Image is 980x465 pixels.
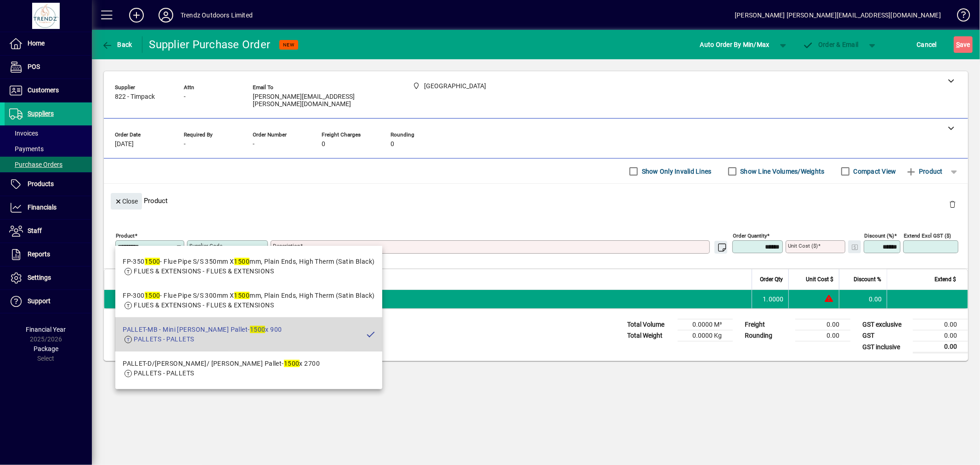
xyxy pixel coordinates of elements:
mat-label: Order Quantity [733,232,767,239]
a: Customers [5,79,92,102]
a: Settings [5,267,92,289]
label: Show Line Volumes/Weights [739,167,825,176]
span: Reports [28,250,50,258]
mat-label: Product [116,232,135,239]
span: Back [102,41,132,48]
mat-label: Description [273,243,300,249]
td: 0.0000 M³ [678,319,733,330]
span: - [253,141,255,148]
span: Cancel [917,37,937,52]
a: Reports [5,243,92,266]
button: Save [954,36,973,53]
span: Item [116,274,127,284]
mat-label: Extend excl GST ($) [904,232,951,239]
span: [DATE] [115,141,134,148]
span: Customers [28,86,59,94]
td: 0.00 [913,341,968,353]
td: Freight [740,319,795,330]
span: ave [956,37,970,52]
mat-label: Supplier Code [189,243,222,249]
td: Total Weight [623,330,678,341]
td: Total Volume [623,319,678,330]
span: 0 [391,141,394,148]
mat-label: Unit Cost ($) [788,243,818,249]
span: Order & Email [803,41,859,48]
span: - [184,93,186,101]
span: Financials [28,204,57,211]
div: Trendz Outdoors Limited [181,8,253,23]
span: Financial Year [26,326,66,333]
button: Add [122,7,151,23]
span: Purchase Orders [9,161,62,168]
div: Product [104,184,968,217]
td: 0.00 [795,330,850,341]
td: 0.00 [795,319,850,330]
span: Home [28,40,45,47]
label: Show Only Invalid Lines [640,167,712,176]
a: POS [5,56,92,79]
a: Staff [5,220,92,243]
app-page-header-button: Delete [941,200,963,208]
span: Extend $ [935,274,956,284]
mat-label: Discount (%) [864,232,894,239]
label: Compact View [852,167,896,176]
span: Supplier Code [142,274,177,284]
span: Support [28,297,51,305]
span: Products [28,180,54,187]
td: 0.00 [913,330,968,341]
span: Invoices [9,130,38,137]
a: Invoices [5,125,92,141]
td: GST [858,330,913,341]
span: Staff [28,227,42,234]
span: 0 [322,141,325,148]
button: Back [99,36,135,53]
span: POS [28,63,40,70]
span: Auto Order By Min/Max [700,37,770,52]
td: GST exclusive [858,319,913,330]
button: Cancel [915,36,940,53]
a: Payments [5,141,92,157]
a: Knowledge Base [950,2,969,32]
span: [PERSON_NAME][EMAIL_ADDRESS][PERSON_NAME][DOMAIN_NAME] [253,93,391,108]
td: GST inclusive [858,341,913,353]
span: Close [114,194,138,209]
button: Order & Email [798,36,863,53]
td: 1.0000 [752,290,788,308]
button: Profile [151,7,181,23]
a: Home [5,32,92,55]
a: Purchase Orders [5,157,92,172]
span: Suppliers [28,110,54,117]
span: Settings [28,274,51,281]
button: Delete [941,193,963,215]
span: Order Qty [760,274,783,284]
a: Products [5,173,92,196]
span: - [184,141,186,148]
span: NEW [283,42,295,48]
a: Support [5,290,92,313]
span: 822 - Timpack [115,93,155,101]
span: Description [223,274,251,284]
button: Auto Order By Min/Max [696,36,774,53]
td: Rounding [740,330,795,341]
span: Discount % [854,274,881,284]
a: Financials [5,196,92,219]
span: Payments [9,145,44,153]
td: 0.00 [839,290,887,308]
span: Package [34,345,58,352]
app-page-header-button: Close [108,197,144,205]
div: Supplier Purchase Order [149,37,271,52]
span: Unit Cost $ [806,274,833,284]
span: S [956,41,960,48]
div: [PERSON_NAME] [PERSON_NAME][EMAIL_ADDRESS][DOMAIN_NAME] [735,8,941,23]
td: 0.0000 Kg [678,330,733,341]
td: 0.00 [913,319,968,330]
app-page-header-button: Back [92,36,142,53]
button: Close [111,193,142,210]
